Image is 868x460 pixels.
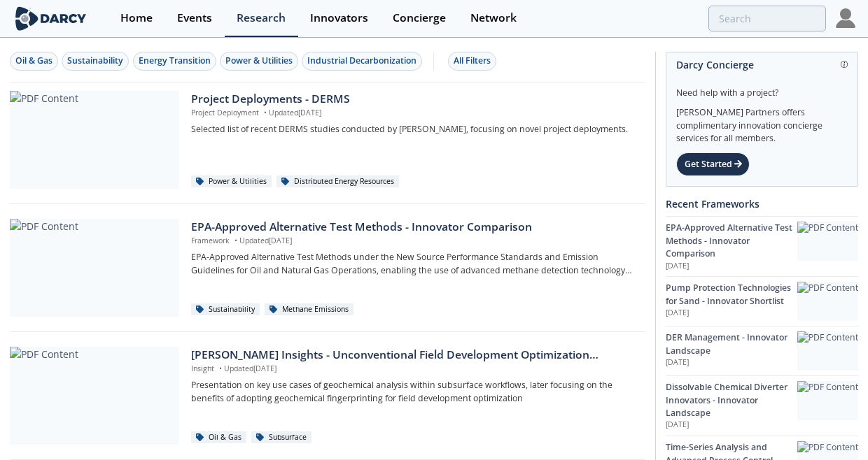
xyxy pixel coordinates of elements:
[191,91,636,108] div: Project Deployments - DERMS
[676,52,848,77] div: Darcy Concierge
[225,55,293,67] div: Power & Utilities
[302,52,422,71] button: Industrial Decarbonization
[10,52,58,71] button: Oil & Gas
[10,91,645,189] a: PDF Content Project Deployments - DERMS Project Deployment •Updated[DATE] Selected list of recent...
[10,347,645,445] a: PDF Content [PERSON_NAME] Insights - Unconventional Field Development Optimization through Geoche...
[676,99,848,145] div: [PERSON_NAME] Partners offers complimentary innovation concierge services for all members.
[15,55,52,67] div: Oil & Gas
[232,236,239,245] span: •
[191,123,636,136] p: Selected list of recent DERMS studies conducted by [PERSON_NAME], focusing on novel project deplo...
[666,308,797,319] p: [DATE]
[191,236,636,247] p: Framework Updated [DATE]
[216,364,224,373] span: •
[13,6,89,31] img: logo-wide.svg
[310,13,368,24] div: Innovators
[265,303,353,316] div: Methane Emissions
[139,55,211,67] div: Energy Transition
[191,303,260,316] div: Sustainability
[261,108,269,117] span: •
[67,55,123,67] div: Sustainability
[454,55,491,67] div: All Filters
[220,52,298,71] button: Power & Utilities
[191,108,636,119] p: Project Deployment Updated [DATE]
[666,276,858,326] a: Pump Protection Technologies for Sand - Innovator Shortlist [DATE] PDF Content
[666,381,797,419] div: Dissolvable Chemical Diverter Innovators - Innovator Landscape
[191,431,246,444] div: Oil & Gas
[191,251,636,277] p: EPA-Approved Alternative Test Methods under the New Source Performance Standards and Emission Gui...
[393,13,446,24] div: Concierge
[666,326,858,375] a: DER Management - Innovator Landscape [DATE] PDF Content
[666,261,797,272] p: [DATE]
[666,375,858,436] a: Dissolvable Chemical Diverter Innovators - Innovator Landscape [DATE] PDF Content
[133,52,216,71] button: Energy Transition
[708,6,826,31] input: Advanced Search
[448,52,496,71] button: All Filters
[307,55,416,67] div: Industrial Decarbonization
[120,13,153,24] div: Home
[251,431,311,444] div: Subsurface
[237,13,286,24] div: Research
[836,8,855,28] img: Profile
[666,419,797,431] p: [DATE]
[666,331,797,357] div: DER Management - Innovator Landscape
[177,13,212,24] div: Events
[470,13,517,24] div: Network
[676,152,750,176] div: Get Started
[191,379,636,405] p: Presentation on key use cases of geochemical analysis within subsurface workflows, later focusing...
[191,364,636,375] p: Insight Updated [DATE]
[666,216,858,276] a: EPA-Approved Alternative Test Methods - Innovator Comparison [DATE] PDF Content
[666,192,858,216] div: Recent Frameworks
[666,357,797,368] p: [DATE]
[841,61,848,69] img: information.svg
[666,222,797,260] div: EPA-Approved Alternative Test Methods - Innovator Comparison
[10,219,645,317] a: PDF Content EPA-Approved Alternative Test Methods - Innovator Comparison Framework •Updated[DATE]...
[191,175,272,188] div: Power & Utilities
[62,52,129,71] button: Sustainability
[191,347,636,364] div: [PERSON_NAME] Insights - Unconventional Field Development Optimization through Geochemical Finger...
[191,219,636,236] div: EPA-Approved Alternative Test Methods - Innovator Comparison
[676,77,848,99] div: Need help with a project?
[666,282,797,308] div: Pump Protection Technologies for Sand - Innovator Shortlist
[276,175,399,188] div: Distributed Energy Resources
